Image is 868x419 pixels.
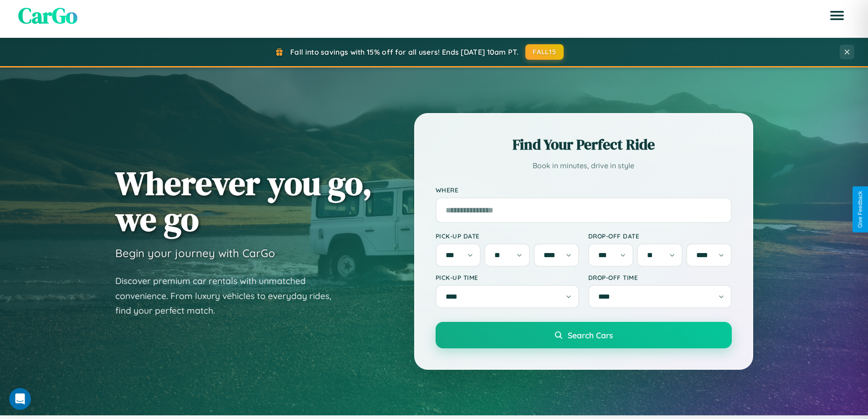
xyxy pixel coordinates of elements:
[18,0,77,31] span: CarGo
[9,388,31,410] iframe: Intercom live chat
[525,44,564,60] button: FALL15
[436,134,732,155] h2: Find Your Perfect Ride
[436,186,732,194] label: Where
[436,232,579,240] label: Pick-up Date
[436,274,579,281] label: Pick-up Time
[290,47,519,57] span: Fall into savings with 15% off for all users! Ends [DATE] 10am PT.
[568,330,613,340] span: Search Cars
[115,274,343,318] p: Discover premium car rentals with unmatched convenience. From luxury vehicles to everyday rides, ...
[588,232,732,240] label: Drop-off Date
[436,322,732,348] button: Search Cars
[436,159,732,172] p: Book in minutes, drive in style
[824,3,850,28] button: Open menu
[115,246,275,260] h3: Begin your journey with CarGo
[588,274,732,281] label: Drop-off Time
[115,165,372,237] h1: Wherever you go, we go
[857,191,863,228] div: Give Feedback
